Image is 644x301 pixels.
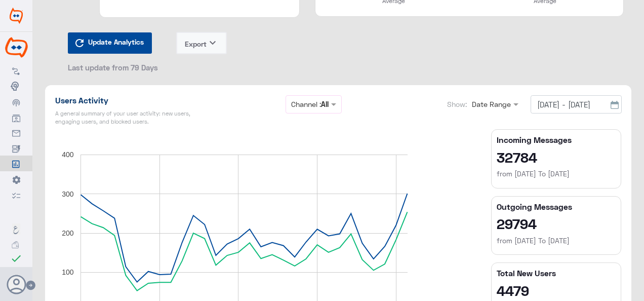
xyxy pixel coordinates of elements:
[7,275,26,294] button: Avatar
[5,36,28,59] img: 118748111652893
[497,236,616,246] h6: from [DATE] To [DATE]
[62,190,74,198] text: 300
[497,135,616,145] h5: Incoming Messages
[55,95,191,105] h1: Users Activity
[176,32,227,54] button: Exportkeyboard_arrow_down
[55,109,191,126] h5: A general summary of your user activity: new users, engaging users, and blocked users.
[497,149,616,165] h2: 32784
[497,202,616,212] h5: Outgoing Messages
[62,150,74,159] text: 400
[68,32,152,54] button: Update Analytics
[10,252,22,265] i: check
[531,95,622,114] input: From : To
[497,282,616,298] h2: 4479
[497,169,616,179] h6: from [DATE] To [DATE]
[447,99,467,109] label: Show:
[62,268,74,276] text: 100
[207,37,219,49] i: keyboard_arrow_down
[497,268,616,278] h5: Total New Users
[62,229,74,237] text: 200
[86,35,146,49] span: Update Analytics
[10,8,23,24] img: Widebot Logo
[497,215,616,232] h2: 29794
